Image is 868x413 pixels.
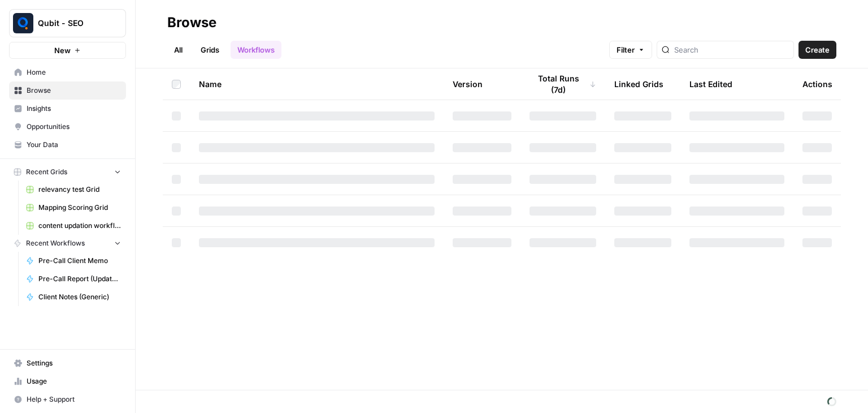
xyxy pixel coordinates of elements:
img: Qubit - SEO Logo [13,13,33,33]
span: New [54,45,71,56]
div: Actions [802,68,832,100]
a: Your Data [9,136,126,154]
button: Recent Grids [9,164,126,180]
a: Grids [194,41,226,59]
button: Filter [609,41,652,59]
a: relevancy test Grid [21,180,126,199]
a: Mapping Scoring Grid [21,199,126,217]
div: Browse [167,14,216,32]
span: Filter [617,44,635,55]
a: Pre-Call Report (Updated) [21,270,126,288]
span: Qubit - SEO [38,18,106,29]
a: content updation workflow [21,217,126,235]
a: Home [9,63,126,81]
span: content updation workflow [38,221,121,231]
span: Your Data [27,140,121,150]
a: Settings [9,354,126,372]
div: Last Edited [689,68,732,100]
a: Usage [9,372,126,390]
span: Usage [27,376,121,386]
a: Workflows [231,41,281,59]
span: Settings [27,358,121,368]
span: Create [805,44,830,55]
div: Linked Grids [614,68,663,100]
a: All [167,41,189,59]
span: Recent Grids [26,167,67,177]
input: Search [674,44,789,55]
span: relevancy test Grid [38,184,121,195]
span: Opportunities [27,122,121,132]
span: Home [27,67,121,78]
span: Browse [27,85,121,96]
a: Client Notes (Generic) [21,288,126,306]
button: Help + Support [9,390,126,408]
span: Mapping Scoring Grid [38,203,121,213]
a: Opportunities [9,118,126,136]
button: Workspace: Qubit - SEO [9,9,126,37]
a: Pre-Call Client Memo [21,252,126,270]
button: Recent Workflows [9,235,126,252]
button: New [9,42,126,59]
div: Name [199,68,435,100]
span: Client Notes (Generic) [38,292,121,302]
span: Pre-Call Report (Updated) [38,274,121,284]
button: Create [798,41,836,59]
a: Browse [9,81,126,100]
span: Insights [27,104,121,114]
div: Total Runs (7d) [530,68,596,100]
a: Insights [9,100,126,118]
span: Help + Support [27,394,121,405]
span: Recent Workflows [26,238,85,248]
span: Pre-Call Client Memo [38,256,121,266]
div: Version [453,68,483,100]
